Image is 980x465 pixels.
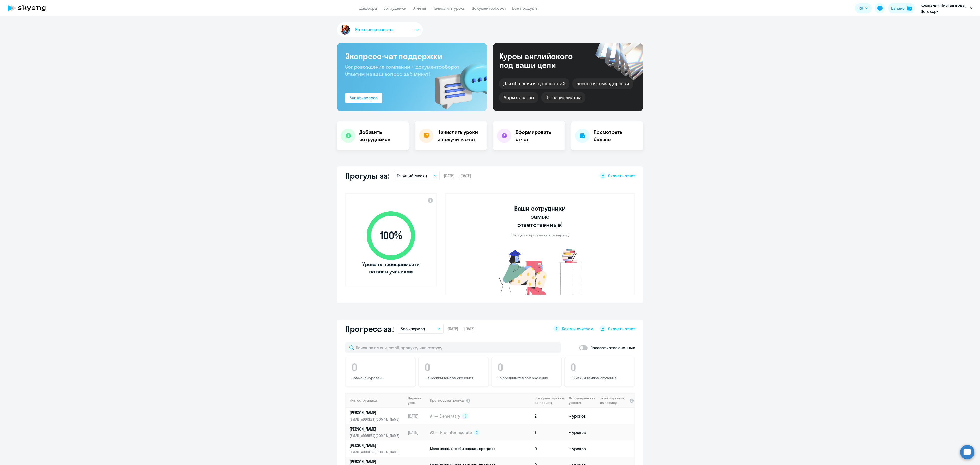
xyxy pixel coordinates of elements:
[512,6,539,11] a: Все продукты
[345,93,382,103] button: Задать вопрос
[533,424,567,440] td: 1
[406,408,430,424] td: [DATE]
[430,446,495,451] span: Мало данных, чтобы оценить прогресс
[350,443,402,448] p: [PERSON_NAME]
[355,26,393,33] span: Важные контакты
[567,424,598,440] td: ~ уроков
[432,6,465,11] a: Начислить уроки
[350,426,402,432] p: [PERSON_NAME]
[401,326,425,332] p: Весь период
[888,3,915,13] button: Балансbalance
[567,393,598,408] th: До завершения уровня
[413,6,426,11] a: Отчеты
[448,326,475,332] span: [DATE] — [DATE]
[472,6,506,11] a: Документооборот
[567,408,598,424] td: ~ уроков
[855,3,872,13] button: RU
[430,413,460,419] span: A1 — Elementary
[350,417,402,422] p: [EMAIL_ADDRESS][DOMAIN_NAME]
[394,171,440,180] button: Текущий месяц
[397,173,427,179] p: Текущий месяц
[444,173,471,178] span: [DATE] — [DATE]
[362,261,420,275] span: Уровень посещаемости по всем ученикам
[572,78,633,89] div: Бизнес и командировки
[533,408,567,424] td: 2
[541,92,585,103] div: IT-специалистам
[430,430,472,435] span: A2 — Pre-Intermediate
[590,345,635,351] p: Показать отключенных
[516,129,561,143] h4: Сформировать отчет
[350,459,402,464] p: [PERSON_NAME]
[350,443,406,455] a: [PERSON_NAME][EMAIL_ADDRESS][DOMAIN_NAME]
[359,129,405,143] h4: Добавить сотрудников
[594,129,639,143] h4: Посмотреть баланс
[921,2,968,14] p: Компания Чистая вода_ Договор-предоплата_2025 года, КОМПАНИЯ ЧИСТАЯ ВОДА, ООО
[562,326,593,332] span: Как мы считаем
[507,204,573,229] h3: Ваши сотрудники самые ответственные!
[499,78,569,89] div: Для общения и путешествий
[359,6,377,11] a: Дашборд
[608,173,635,178] span: Скачать отчет
[345,324,394,334] h2: Прогресс за:
[427,54,487,111] img: bg-img
[918,2,976,14] button: Компания Чистая вода_ Договор-предоплата_2025 года, КОМПАНИЯ ЧИСТАЯ ВОДА, ООО
[339,24,351,36] img: avatar
[907,6,912,11] img: balance
[600,396,628,405] span: Темп обучения за период
[499,92,538,103] div: Маркетологам
[345,51,479,61] h3: Экспресс-чат поддержки
[406,424,430,440] td: [DATE]
[499,52,586,69] div: Курсы английского под ваши цели
[891,5,905,11] div: Баланс
[350,426,406,438] a: [PERSON_NAME][EMAIL_ADDRESS][DOMAIN_NAME]
[533,393,567,408] th: Пройдено уроков за период
[489,248,591,295] img: no-truants
[430,398,464,403] span: Прогресс за период
[859,5,863,11] span: RU
[567,440,598,457] td: ~ уроков
[350,449,402,455] p: [EMAIL_ADDRESS][DOMAIN_NAME]
[337,22,423,37] button: Важные контакты
[608,326,635,332] span: Скачать отчет
[350,95,378,101] div: Задать вопрос
[350,410,406,422] a: [PERSON_NAME][EMAIL_ADDRESS][DOMAIN_NAME]
[406,393,430,408] th: Первый урок
[512,233,569,237] p: Ни одного прогула за этот период
[362,229,420,242] span: 100 %
[346,393,406,408] th: Имя сотрудника
[398,324,444,334] button: Весь период
[350,410,402,415] p: [PERSON_NAME]
[345,342,561,353] input: Поиск по имени, email, продукту или статусу
[383,6,407,11] a: Сотрудники
[345,64,460,77] span: Сопровождение компании + документооборот. Ответим на ваш вопрос за 5 минут!
[350,433,402,438] p: [EMAIL_ADDRESS][DOMAIN_NAME]
[533,440,567,457] td: 0
[437,129,482,143] h4: Начислить уроки и получить счёт
[345,170,390,181] h2: Прогулы за:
